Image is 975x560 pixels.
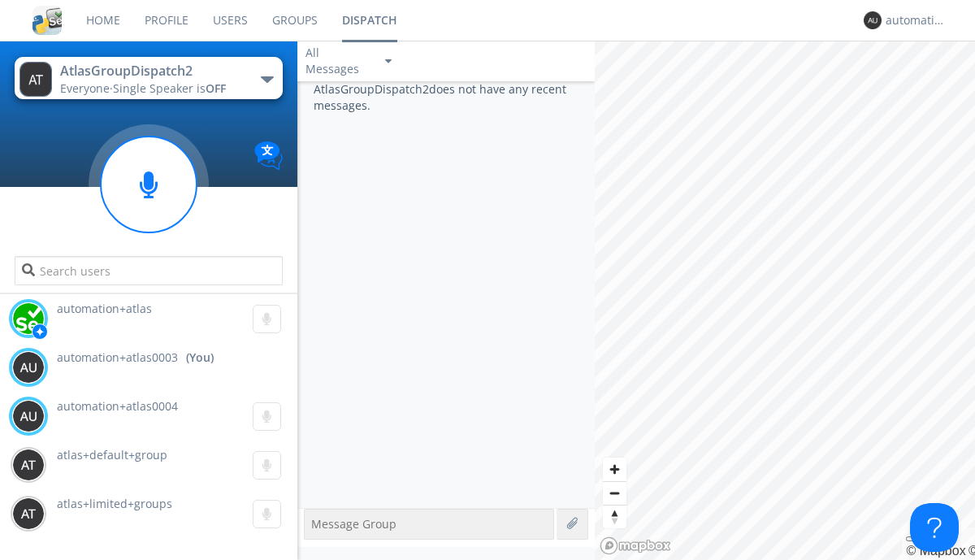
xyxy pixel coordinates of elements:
[57,349,178,366] span: automation+atlas0003
[600,536,671,555] a: Mapbox logo
[57,398,178,414] span: automation+atlas0004
[15,256,282,285] input: Search users
[603,481,626,505] button: Zoom out
[57,447,167,462] span: atlas+default+group
[385,59,392,63] img: caret-down-sm.svg
[910,503,959,552] iframe: Toggle Customer Support
[603,506,626,528] span: Reset bearing to north
[12,497,45,530] img: 373638.png
[886,12,947,28] div: automation+atlas0003
[19,62,52,97] img: 373638.png
[12,449,45,481] img: 373638.png
[297,81,595,508] div: AtlasGroupDispatch2 does not have any recent messages.
[186,349,214,366] div: (You)
[60,62,243,80] div: AtlasGroupDispatch2
[32,6,62,35] img: cddb5a64eb264b2086981ab96f4c1ba7
[254,141,283,170] img: Translation enabled
[206,80,226,96] span: OFF
[15,57,282,99] button: AtlasGroupDispatch2Everyone·Single Speaker isOFF
[57,301,152,316] span: automation+atlas
[12,400,45,432] img: 373638.png
[603,458,626,481] button: Zoom in
[906,544,965,558] a: Mapbox
[60,80,243,97] div: Everyone ·
[906,536,919,541] button: Toggle attribution
[113,80,226,96] span: Single Speaker is
[864,11,882,29] img: 373638.png
[57,496,172,511] span: atlas+limited+groups
[305,45,370,77] div: All Messages
[603,505,626,528] button: Reset bearing to north
[12,351,45,384] img: 373638.png
[12,302,45,335] img: d2d01cd9b4174d08988066c6d424eccd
